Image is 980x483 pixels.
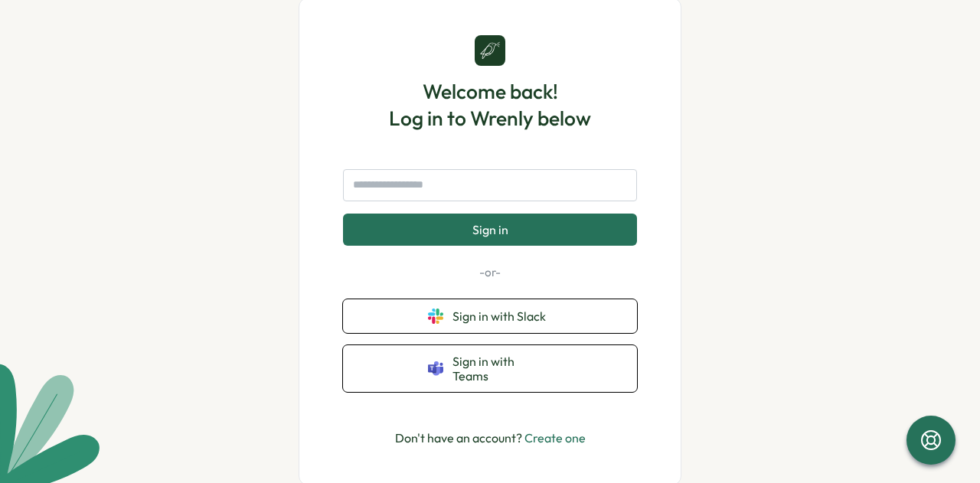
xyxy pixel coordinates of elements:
span: Sign in [472,223,508,237]
button: Sign in with Teams [343,345,637,392]
span: Sign in with Slack [452,309,552,323]
span: Sign in with Teams [452,354,552,383]
h1: Welcome back! Log in to Wrenly below [389,78,591,132]
p: Don't have an account? [395,429,586,448]
p: -or- [343,264,637,281]
a: Create one [524,430,586,445]
button: Sign in with Slack [343,299,637,333]
button: Sign in [343,214,637,246]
